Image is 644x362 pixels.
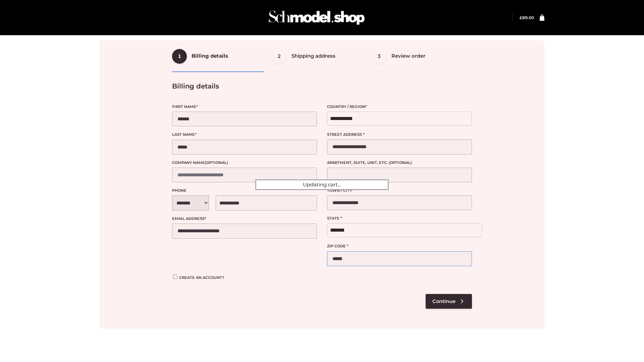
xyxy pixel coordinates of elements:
bdi: 89.00 [520,15,534,20]
div: Updating cart... [255,179,389,190]
img: Schmodel Admin 964 [266,4,367,31]
a: £89.00 [520,15,534,20]
span: £ [520,15,522,20]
